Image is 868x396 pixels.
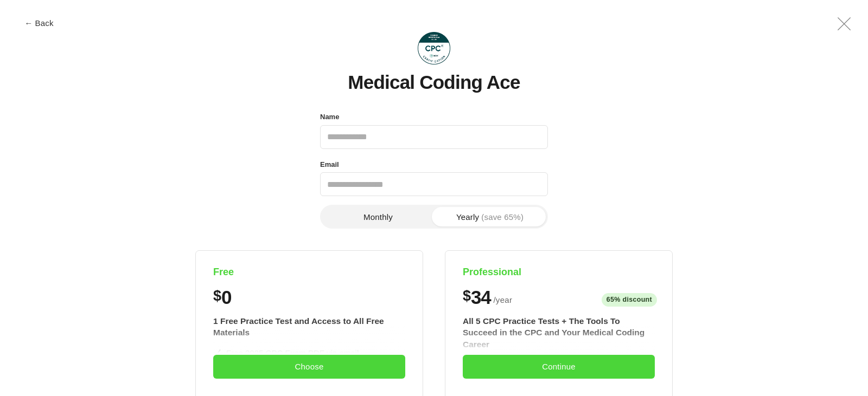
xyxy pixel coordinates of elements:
img: Medical Coding Ace [418,32,450,64]
span: $ [213,288,221,304]
span: / year [493,294,512,307]
label: Email [320,158,339,172]
h4: Free [213,266,405,278]
input: Name [320,125,548,149]
div: All 5 CPC Practice Tests + The Tools To Succeed in the CPC and Your Medical Coding Career [463,315,655,350]
button: Yearly(save 65%) [434,207,546,226]
button: Continue [463,355,655,379]
button: Choose [213,355,405,379]
h1: Medical Coding Ace [348,72,520,93]
h4: Professional [463,266,655,278]
span: $ [463,288,471,304]
span: 65% discount [602,293,657,307]
button: Monthly [322,207,434,226]
button: ← Back [17,19,61,27]
span: (save 65%) [481,213,524,221]
label: Name [320,110,339,124]
span: 34 [471,288,490,307]
span: ← [24,19,33,27]
input: Email [320,172,548,196]
div: 1 Free Practice Test and Access to All Free Materials [213,315,405,339]
span: 0 [221,288,231,307]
